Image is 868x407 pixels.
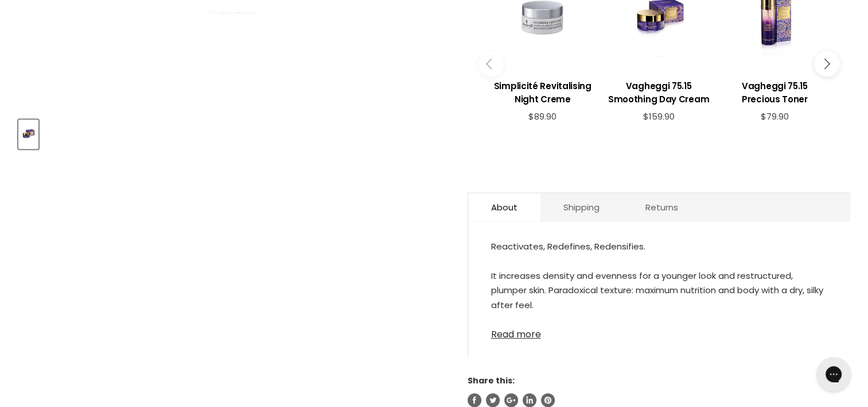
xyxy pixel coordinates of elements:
[761,110,789,122] span: $79.90
[606,71,711,112] a: View product:Vagheggi 75.15 Smoothing Day Cream
[491,322,827,340] a: Read more
[643,110,674,122] span: $159.90
[540,193,622,221] a: Shipping
[722,71,827,112] a: View product:Vagheggi 75.15 Precious Toner
[491,239,827,322] div: Reactivates, Redefines, Redensifies. It increases density and evenness for a younger look and res...
[17,116,449,149] div: Product thumbnails
[468,193,540,221] a: About
[811,353,857,396] iframe: Gorgias live chat messenger
[491,71,595,112] a: View product:Simplicité Revitalising Night Creme
[491,79,595,106] h3: Simplicité Revitalising Night Creme
[20,121,37,148] img: Vagheggi 75.15 Redensifying Night Cream
[468,375,515,386] span: Share this:
[468,375,850,406] aside: Share this:
[622,193,701,221] a: Returns
[528,110,556,122] span: $89.90
[18,120,38,149] button: Vagheggi 75.15 Redensifying Night Cream
[606,79,711,106] h3: Vagheggi 75.15 Smoothing Day Cream
[722,79,827,106] h3: Vagheggi 75.15 Precious Toner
